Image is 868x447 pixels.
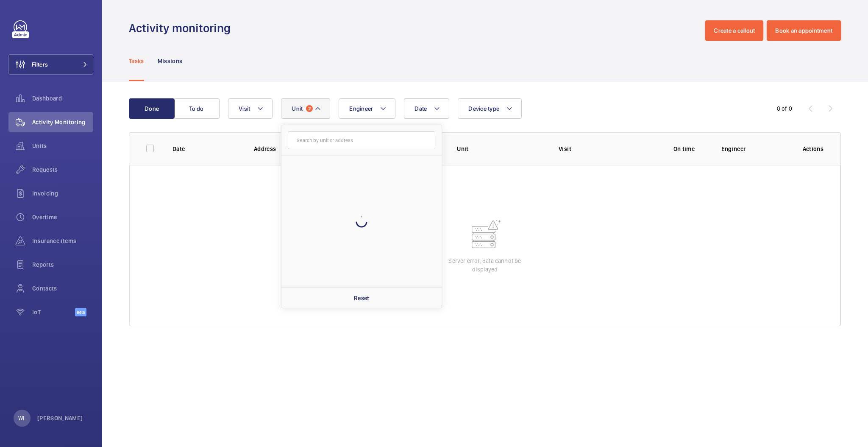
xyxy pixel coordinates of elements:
button: Filters [8,54,93,75]
p: Reset [354,294,370,302]
span: Activity Monitoring [32,118,93,126]
p: Server error, data cannot be displayed [442,257,527,274]
p: Engineer [721,145,789,153]
button: To do [174,98,220,119]
span: 2 [306,105,313,112]
p: [PERSON_NAME] [37,414,83,422]
button: Date [404,98,449,119]
span: Requests [32,165,93,174]
span: IoT [32,308,75,316]
span: Invoicing [32,189,93,198]
span: Filters [32,60,48,69]
button: Unit2 [281,98,330,119]
button: Create a callout [705,20,763,41]
button: Done [129,98,175,119]
button: Engineer [339,98,395,119]
span: Dashboard [32,94,93,103]
p: Unit [457,145,545,153]
p: Date [172,145,240,153]
button: Device type [458,98,522,119]
button: Book an appointment [767,20,841,41]
input: Search by unit or address [288,131,435,149]
p: Visit [559,145,647,153]
p: WL [18,414,26,422]
span: Beta [75,308,86,316]
div: 0 of 0 [777,104,792,113]
p: Address [254,145,444,153]
span: Engineer [349,105,373,112]
h1: Activity monitoring [129,20,236,36]
p: Tasks [129,57,144,65]
span: Visit [239,105,250,112]
button: Visit [228,98,273,119]
p: Missions [158,57,183,65]
p: Actions [803,145,823,153]
p: On time [660,145,708,153]
span: Unit [292,105,303,112]
span: Device type [468,105,499,112]
span: Overtime [32,213,93,221]
span: Insurance items [32,237,93,245]
span: Units [32,142,93,150]
span: Date [415,105,427,112]
span: Reports [32,260,93,269]
span: Contacts [32,284,93,293]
